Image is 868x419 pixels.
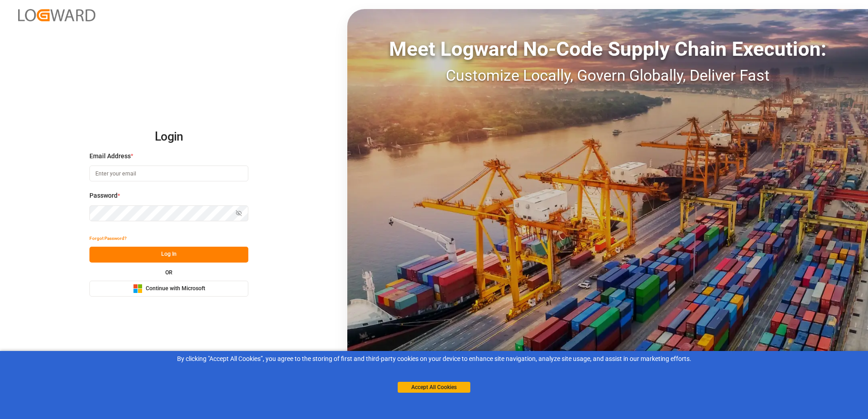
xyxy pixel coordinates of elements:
div: By clicking "Accept All Cookies”, you agree to the storing of first and third-party cookies on yo... [6,354,862,364]
span: Password [89,191,118,200]
button: Forgot Password? [89,231,127,247]
button: Accept All Cookies [398,382,470,393]
div: Meet Logward No-Code Supply Chain Execution: [347,34,868,64]
input: Enter your email [89,166,248,181]
img: Logward_new_orange.png [18,9,95,21]
div: Customize Locally, Govern Globally, Deliver Fast [347,64,868,87]
button: Continue with Microsoft [89,281,248,297]
span: Email Address [89,151,131,161]
span: Continue with Microsoft [146,285,205,293]
button: Log In [89,247,248,263]
h2: Login [89,122,248,151]
small: OR [165,270,173,275]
